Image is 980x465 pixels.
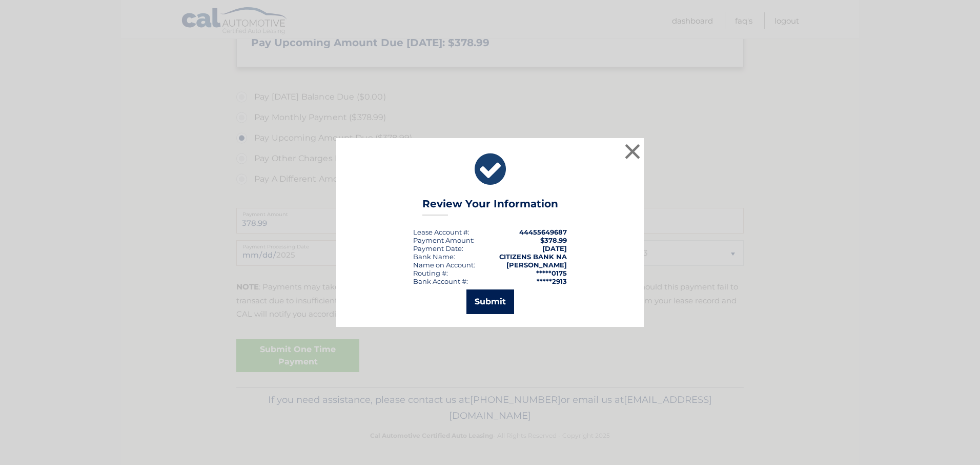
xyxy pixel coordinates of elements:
[499,253,567,261] strong: CITIZENS BANK NA
[542,244,567,253] span: [DATE]
[422,198,558,216] h3: Review Your Information
[413,253,455,261] div: Bank Name:
[506,261,567,269] strong: [PERSON_NAME]
[413,236,475,244] div: Payment Amount:
[413,244,462,253] span: Payment Date
[413,261,475,269] div: Name on Account:
[413,228,469,236] div: Lease Account #:
[466,289,514,314] button: Submit
[519,228,567,236] strong: 44455649687
[622,141,643,162] button: ×
[413,244,463,253] div: :
[540,236,567,244] span: $378.99
[413,269,448,277] div: Routing #:
[413,277,468,285] div: Bank Account #:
